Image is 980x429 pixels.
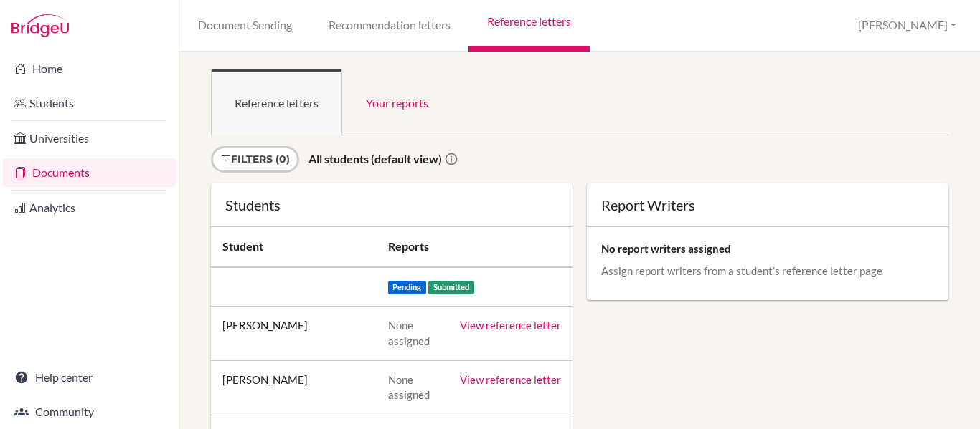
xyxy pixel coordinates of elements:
[601,264,934,278] p: Assign report writers from a student’s reference letter page
[460,319,561,332] a: View reference letter
[3,158,176,187] a: Documents
[388,319,430,347] span: None assigned
[460,373,561,386] a: View reference letter
[225,198,558,212] div: Students
[3,363,176,392] a: Help center
[601,241,934,256] p: No report writers assigned
[308,152,442,165] strong: All students (default view)
[388,281,427,294] span: Pending
[211,307,377,361] td: [PERSON_NAME]
[211,146,299,173] a: Filters (0)
[428,281,474,294] span: Submitted
[3,89,176,117] a: Students
[3,124,176,153] a: Universities
[3,193,176,222] a: Analytics
[342,69,452,135] a: Your reports
[852,12,963,39] button: [PERSON_NAME]
[211,227,377,267] th: Student
[377,227,573,267] th: Reports
[211,360,377,415] td: [PERSON_NAME]
[11,14,69,37] img: Bridge-U
[211,69,342,135] a: Reference letters
[388,373,430,401] span: None assigned
[3,397,176,426] a: Community
[601,198,934,212] div: Report Writers
[3,54,176,83] a: Home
